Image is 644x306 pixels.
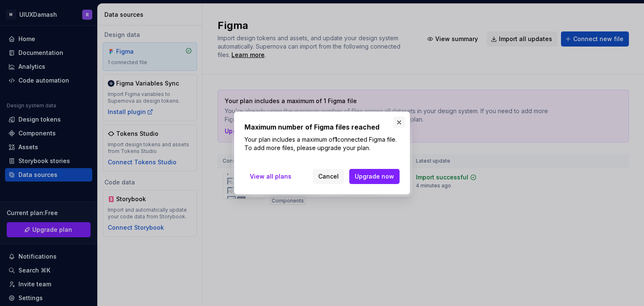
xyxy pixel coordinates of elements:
[244,169,297,184] a: View all plans
[244,122,400,132] h2: Maximum number of Figma files reached
[355,172,394,181] span: Upgrade now
[349,169,400,184] button: Upgrade now
[318,172,339,181] span: Cancel
[244,135,400,152] p: Your plan includes a maximum of connected Figma file. To add more files, please upgrade your plan.
[335,136,337,143] b: 1
[313,169,344,184] button: Cancel
[250,172,291,181] span: View all plans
